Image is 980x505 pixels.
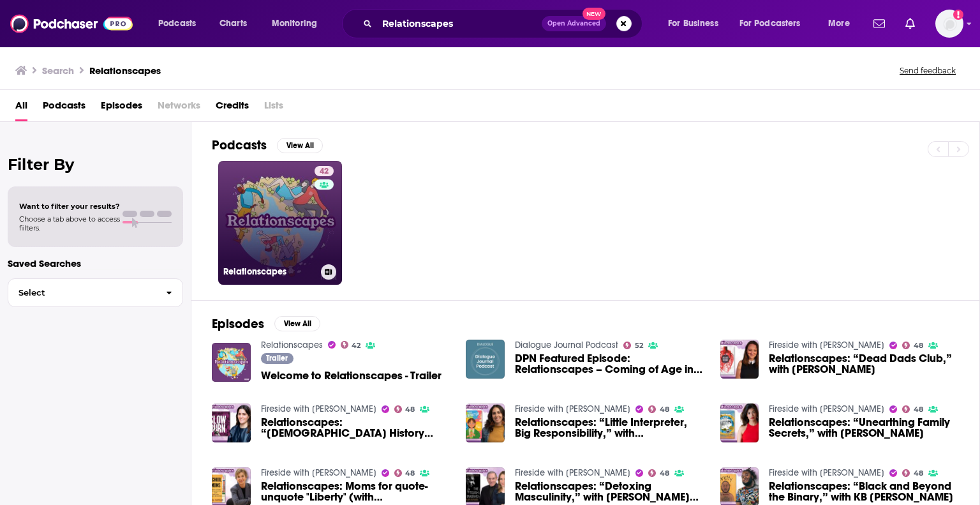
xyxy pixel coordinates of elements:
a: Fireside with Blair Hodges [261,403,376,414]
a: Relationscapes: “Detoxing Masculinity,” with Ronald Levant and Shana Pryor [515,481,705,502]
button: open menu [149,13,212,34]
div: Search podcasts, credits, & more... [354,9,655,38]
span: Relationscapes: Moms for quote-unquote "Liberty" (with [PERSON_NAME]) [261,481,451,502]
span: 48 [914,343,923,349]
a: Fireside with Blair Hodges [769,467,884,478]
button: open menu [731,13,819,34]
span: Choose a tab above to access filters. [19,215,120,232]
a: Fireside with Blair Hodges [769,340,884,350]
button: View All [274,316,320,331]
img: Relationscapes: “Queer History Repeating,” with Christina Cauterucci [212,403,251,442]
a: Fireside with Blair Hodges [515,403,630,414]
span: New [583,8,605,20]
span: All [15,95,27,121]
h2: Podcasts [212,137,267,153]
a: Fireside with Blair Hodges [515,467,630,478]
span: 42 [320,165,329,178]
span: For Podcasters [739,15,801,33]
span: Networks [158,95,200,121]
a: Show notifications dropdown [868,13,890,34]
span: Podcasts [158,15,196,33]
span: For Business [668,15,718,33]
a: Relationscapes: “Unearthing Family Secrets,” with Ingrid Rojas Contreras [769,417,959,439]
a: Relationscapes: “Unearthing Family Secrets,” with Ingrid Rojas Contreras [720,403,759,442]
span: Logged in as MackenzieCollier [935,10,963,38]
span: 42 [352,343,360,349]
img: DPN Featured Episode: Relationscapes – Coming of Age in a Cult and Beyond [466,340,505,379]
span: Charts [219,15,247,33]
img: Welcome to Relationscapes - Trailer [212,343,251,382]
a: 42 [341,341,361,349]
a: Podcasts [43,95,85,121]
a: Relationscapes: “Little Interpreter, Big Responsibility,” with Olivia Abtahi [515,417,705,439]
a: Credits [216,95,249,121]
span: Lists [264,95,283,121]
span: Relationscapes: “[DEMOGRAPHIC_DATA] History Repeating,” with [PERSON_NAME] [261,417,451,439]
a: Relationscapes: “Dead Dads Club,” with Maddie Norris [769,353,959,375]
a: 48 [902,342,923,349]
a: 48 [648,469,669,477]
a: 48 [394,469,415,477]
img: User Profile [935,10,963,38]
span: 48 [914,471,923,476]
a: PodcastsView All [212,137,323,153]
a: 48 [648,405,669,413]
button: View All [277,138,323,153]
a: Relationscapes [261,340,323,350]
a: Show notifications dropdown [900,13,920,34]
a: 42Relationscapes [218,161,342,285]
button: open menu [819,13,866,34]
a: EpisodesView All [212,316,320,332]
span: Trailer [266,354,288,362]
span: Monitoring [272,15,317,33]
p: Saved Searches [8,257,183,269]
a: Welcome to Relationscapes - Trailer [261,370,442,381]
a: 48 [902,405,923,413]
a: 48 [394,405,415,413]
a: Fireside with Blair Hodges [261,467,376,478]
span: Relationscapes: “Detoxing Masculinity,” with [PERSON_NAME] and [PERSON_NAME] [515,481,705,502]
span: 48 [660,471,669,476]
span: 48 [914,407,923,412]
a: Charts [211,13,255,34]
h2: Filter By [8,155,183,174]
h3: Relationscapes [89,64,161,77]
span: Relationscapes: “Unearthing Family Secrets,” with [PERSON_NAME] [769,417,959,439]
img: Relationscapes: “Dead Dads Club,” with Maddie Norris [720,340,759,379]
h3: Search [42,64,74,77]
span: Open Advanced [547,20,600,27]
a: DPN Featured Episode: Relationscapes – Coming of Age in a Cult and Beyond [515,353,705,375]
span: Relationscapes: “Black and Beyond the Binary,” with KB [PERSON_NAME] [769,481,959,502]
button: Select [8,278,183,307]
span: 48 [405,471,415,476]
img: Relationscapes: “Little Interpreter, Big Responsibility,” with Olivia Abtahi [466,403,505,442]
a: Podchaser - Follow, Share and Rate Podcasts [10,11,133,36]
span: Relationscapes: “Dead Dads Club,” with [PERSON_NAME] [769,353,959,375]
button: Open AdvancedNew [542,16,606,31]
a: 52 [623,342,643,349]
a: Relationscapes: “Queer History Repeating,” with Christina Cauterucci [261,417,451,439]
a: Dialogue Journal Podcast [515,340,618,350]
button: open menu [263,13,334,34]
a: Fireside with Blair Hodges [769,403,884,414]
span: 48 [660,407,669,412]
a: Relationscapes: “Black and Beyond the Binary,” with KB Brookins [769,481,959,502]
h3: Relationscapes [223,266,316,277]
a: Relationscapes: Moms for quote-unquote "Liberty" (with Laura Pappano) [261,481,451,502]
span: Select [8,289,156,297]
a: 42 [315,166,334,176]
button: Send feedback [896,65,960,76]
span: Episodes [101,95,142,121]
span: 52 [635,343,643,349]
button: open menu [659,13,734,34]
span: More [828,15,850,33]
